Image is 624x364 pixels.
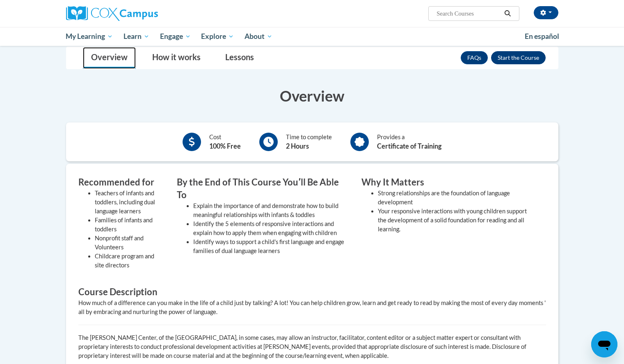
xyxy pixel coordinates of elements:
[155,27,196,46] a: Engage
[286,133,332,151] div: Time to complete
[377,142,441,150] b: Certificate of Training
[378,189,534,207] li: Strong relationships are the foundation of language development
[177,176,349,201] h3: By the End of This Course Youʹll Be Able To
[95,189,165,216] li: Teachers of infants and toddlers, including dual language learners
[95,234,165,252] li: Nonprofit staff and Volunteers
[534,6,558,19] button: Account Settings
[66,6,158,21] img: Cox Campus
[193,201,349,219] li: Explain the importance of and demonstrate how to build meaningful relationships with infants & to...
[193,219,349,237] li: Identify the 5 elements of responsive interactions and explain how to apply them when engaging wi...
[144,47,209,69] a: How it works
[209,142,241,150] b: 100% Free
[95,216,165,234] li: Families of infants and toddlers
[436,9,501,18] input: Search Courses
[239,27,278,46] a: About
[519,28,565,45] a: En español
[160,32,191,41] span: Engage
[66,86,558,106] h3: Overview
[78,176,165,189] h3: Recommended for
[245,32,272,41] span: About
[378,207,534,234] li: Your responsive interactions with young children support the development of a solid foundation fo...
[196,27,239,46] a: Explore
[95,252,165,270] li: Childcare program and site directors
[377,133,441,151] div: Provides a
[209,133,241,151] div: Cost
[201,32,234,41] span: Explore
[501,9,514,18] button: Search
[591,331,617,357] iframe: Button to launch messaging window
[193,237,349,255] li: Identify ways to support a child's first language and engage families of dual language learners
[61,27,119,46] a: My Learning
[123,32,149,41] span: Learn
[525,32,559,41] span: En español
[361,176,534,189] h3: Why It Matters
[83,47,136,69] a: Overview
[118,27,155,46] a: Learn
[461,51,488,64] a: FAQs
[66,32,113,41] span: My Learning
[286,142,309,150] b: 2 Hours
[66,6,222,21] a: Cox Campus
[491,51,546,64] button: Enroll
[217,47,262,69] a: Lessons
[78,333,546,360] p: The [PERSON_NAME] Center, of the [GEOGRAPHIC_DATA], in some cases, may allow an instructor, facil...
[78,286,546,298] h3: Course Description
[78,298,546,317] div: How much of a difference can you make in the life of a child just by talking? A lot! You can help...
[54,27,571,46] div: Main menu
